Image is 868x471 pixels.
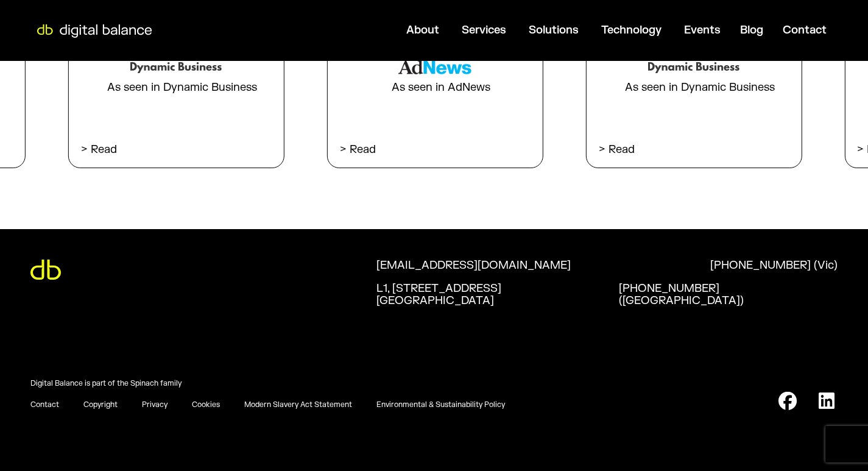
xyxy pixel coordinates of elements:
a: [EMAIL_ADDRESS][DOMAIN_NAME] [376,260,595,283]
p: > Read [340,143,531,157]
a: Copyright [83,400,118,410]
a: [PHONE_NUMBER] ([GEOGRAPHIC_DATA]) [619,283,838,318]
div: Menu Toggle [160,18,836,42]
a: Contact [30,400,59,410]
span: [GEOGRAPHIC_DATA] [376,294,494,308]
p: [EMAIL_ADDRESS][DOMAIN_NAME] [376,260,595,272]
p: > Read [599,143,789,157]
a: Solutions [529,23,579,37]
img: Digital Balance logo [30,24,158,38]
nav: Menu [30,400,505,410]
a: [PHONE_NUMBER] (Vic) [619,260,838,283]
nav: Menu [30,379,182,389]
nav: Menu [160,18,836,42]
a: Digital Balance is part of the Spinach family [30,379,182,389]
p: L1, [STREET_ADDRESS] [376,283,595,307]
a: Events [684,23,721,37]
div: As seen in AdNews [379,74,490,94]
a: Environmental & Sustainability Policy [376,400,505,410]
img: DB logo [30,260,61,280]
div: As seen in Dynamic Business [95,74,257,94]
a: Modern Slavery Act Statement [244,400,352,410]
p: [PHONE_NUMBER] (Vic) [710,260,838,272]
a: Privacy [142,400,168,410]
a: About [406,23,439,37]
a: Contact [783,23,827,37]
p: > Read [81,143,272,157]
a: Services [462,23,506,37]
p: [PHONE_NUMBER] ([GEOGRAPHIC_DATA]) [619,283,838,307]
div: As seen in Dynamic Business [613,74,775,94]
a: Technology [601,23,662,37]
a: L1, [STREET_ADDRESS][GEOGRAPHIC_DATA] [376,283,595,318]
a: Cookies [192,400,220,410]
a: Blog [740,23,763,37]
